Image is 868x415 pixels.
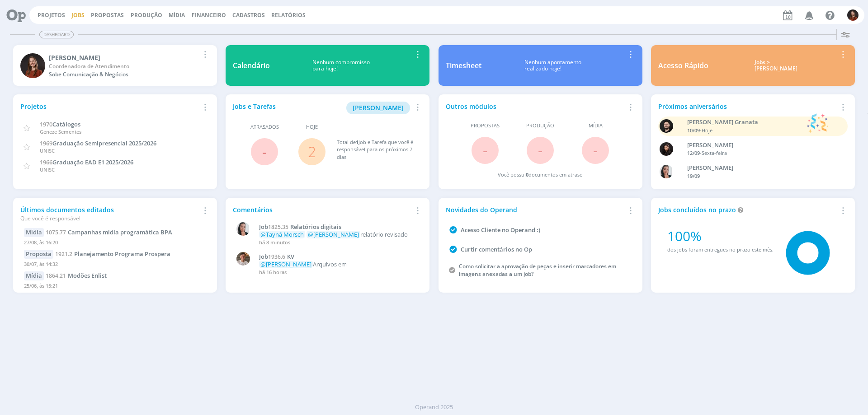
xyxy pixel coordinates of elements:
a: 2 [308,142,316,161]
div: Proposta [24,250,53,259]
img: M [20,53,45,78]
span: 1970 [40,120,52,128]
div: Nenhum compromisso para hoje! [270,59,412,72]
div: dos jobs foram entregues no prazo este mês. [667,246,774,254]
span: Modões Enlist [68,271,107,280]
div: 100% [667,226,774,246]
div: Jobs concluídos no prazo [658,205,837,214]
div: Próximos aniversários [658,102,837,111]
img: L [660,142,673,156]
span: Produção [526,122,554,130]
div: Novidades do Operand [446,205,625,214]
span: Mídia [589,122,603,130]
div: Jobs > [PERSON_NAME] [715,59,837,72]
a: [PERSON_NAME] [346,103,410,112]
button: Cadastros [230,12,268,19]
span: 0 [526,171,528,178]
div: 25/06, às 15:21 [24,280,206,294]
span: há 8 minutos [259,239,290,246]
span: 19/09 [687,173,700,179]
a: 1969Graduação Semipresencial 2025/2026 [40,139,156,147]
span: Relatórios digitais [290,223,341,231]
span: KV [287,252,294,261]
button: Jobs [69,12,87,19]
img: T [236,252,250,266]
button: [PERSON_NAME] [346,102,410,114]
span: UNISC [40,147,55,154]
img: B [660,119,673,133]
span: Sexta-feira [702,149,727,156]
div: Que você é responsável [20,214,199,223]
span: Dashboard [39,31,74,38]
span: Catálogos [52,120,80,128]
a: Projetos [38,11,65,19]
button: Produção [128,12,165,19]
span: - [538,140,542,160]
div: Marina Weber [49,53,199,62]
a: Curtir comentários no Op [461,245,532,253]
a: Relatórios [271,11,306,19]
div: Últimos documentos editados [20,205,199,223]
a: M[PERSON_NAME]Coordenadora de AtendimentoSobe Comunicação & Negócios [13,45,217,86]
button: Mídia [166,12,188,19]
div: Sobe Comunicação & Negócios [49,70,199,79]
span: - [593,140,598,160]
div: 27/08, às 16:20 [24,237,206,250]
div: Você possui documentos em atraso [498,171,583,179]
div: Bruno Corralo Granata [687,118,802,127]
span: - [262,142,267,161]
span: [PERSON_NAME] [353,103,404,112]
span: 1075.77 [46,228,66,236]
img: C [236,222,250,236]
span: há 16 horas [259,269,287,275]
span: Cadastros [232,11,265,19]
a: Acesso Cliente no Operand :) [461,226,540,234]
span: 1936.6 [268,253,285,261]
div: Outros módulos [446,102,625,111]
span: Graduação Semipresencial 2025/2026 [52,139,156,147]
div: 30/07, às 14:32 [24,259,206,272]
div: Projetos [20,102,199,111]
a: 1921.2Planejamento Programa Prospera [55,250,170,258]
div: Calendário [233,60,270,71]
div: Acesso Rápido [658,60,708,71]
span: 1966 [40,158,52,166]
span: Campanhas mídia programática BPA [68,228,172,236]
div: Coordenadora de Atendimento [49,62,199,70]
div: Total de Job e Tarefa que você é responsável para os próximos 7 dias [337,139,414,161]
span: 1 [356,139,359,145]
a: 1966Graduação EAD E1 2025/2026 [40,158,133,166]
div: Timesheet [446,60,481,71]
span: @[PERSON_NAME] [260,260,311,268]
a: 1970Catálogos [40,120,80,128]
span: @Tayná Morsch [260,230,304,238]
span: Hoje [702,127,712,134]
a: Mídia [169,11,185,19]
img: M [847,9,859,21]
div: Luana da Silva de Andrade [687,141,834,150]
span: 1825.35 [268,223,288,231]
a: TimesheetNenhum apontamentorealizado hoje! [439,45,642,86]
a: Jobs [71,11,85,19]
button: Propostas [88,12,127,19]
div: Mídia [24,228,44,237]
div: - [687,149,834,157]
span: 1864.21 [46,272,66,280]
a: 1075.77Campanhas mídia programática BPA [46,228,172,236]
a: Financeiro [192,11,226,19]
div: - [687,127,802,135]
a: Job1825.35Relatórios digitais [259,224,417,231]
button: M [847,7,859,23]
span: 10/09 [687,127,700,134]
span: - [483,140,487,160]
span: @[PERSON_NAME] [308,230,359,238]
div: Nenhum apontamento realizado hoje! [481,59,625,72]
p: Arquivos em [259,261,417,268]
span: Graduação EAD E1 2025/2026 [52,158,133,166]
a: Job1936.6KV [259,253,417,261]
span: Propostas [91,11,124,19]
button: Financeiro [189,12,229,19]
button: Projetos [35,12,68,19]
a: 1864.21Modões Enlist [46,271,107,280]
div: Jobs e Tarefas [233,102,412,114]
